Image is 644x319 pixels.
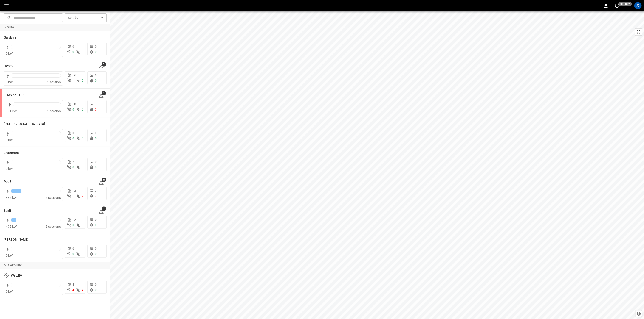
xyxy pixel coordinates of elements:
[6,52,13,55] span: 0 kW
[82,252,83,256] span: 0
[72,131,74,135] span: 0
[72,252,74,256] span: 0
[95,223,97,227] span: 0
[82,223,83,227] span: 0
[95,50,97,54] span: 0
[72,136,74,140] span: 0
[72,189,76,193] span: 13
[72,45,74,48] span: 0
[82,194,83,198] span: 2
[72,223,74,227] span: 0
[95,108,97,111] span: 3
[95,160,97,164] span: 0
[102,206,106,211] span: 1
[95,288,97,292] span: 0
[82,136,83,140] span: 0
[95,136,97,140] span: 0
[102,62,106,67] span: 1
[95,73,97,77] span: 0
[634,2,641,9] div: profile-icon
[47,109,61,113] span: 1 session
[47,80,61,84] span: 1 session
[6,225,17,228] span: 495 kW
[6,254,13,257] span: 0 kW
[4,237,28,242] h6: Vernon
[95,252,97,256] span: 0
[95,45,97,48] span: 0
[4,122,45,127] h6: Karma Center
[6,80,13,84] span: 0 kW
[4,179,11,184] h6: PoLB
[95,218,97,222] span: 0
[11,273,22,278] h6: WattEV
[95,165,97,169] span: 0
[72,288,74,292] span: 4
[4,264,22,267] strong: Out of View
[95,102,97,106] span: 7
[6,196,17,200] span: 885 kW
[72,194,74,198] span: 1
[4,26,15,29] strong: In View
[95,79,97,82] span: 0
[72,283,74,286] span: 4
[95,189,99,193] span: 23
[618,2,632,6] span: just now
[8,109,17,113] span: 91 kW
[82,165,83,169] span: 0
[82,50,83,54] span: 0
[72,50,74,54] span: 0
[72,79,74,82] span: 1
[95,131,97,135] span: 0
[82,79,83,82] span: 0
[72,165,74,169] span: 0
[45,196,61,200] span: 5 sessions
[82,108,83,111] span: 0
[72,102,76,106] span: 10
[45,225,61,228] span: 5 sessions
[72,247,74,250] span: 0
[102,178,106,182] span: 8
[102,91,106,95] span: 1
[95,247,97,250] span: 0
[6,138,13,142] span: 0 kW
[72,160,74,164] span: 2
[4,35,17,40] h6: Gardena
[4,208,11,213] h6: SanB
[4,64,15,69] h6: HWY65
[95,283,97,286] span: 0
[72,218,76,222] span: 12
[6,290,13,293] span: 0 kW
[110,11,644,319] canvas: Map
[4,150,19,155] h6: Livermore
[6,93,24,98] h6: HWY65-DER
[613,2,621,9] button: set refresh interval
[95,194,97,198] span: 4
[6,167,13,171] span: 0 kW
[72,108,74,111] span: 0
[82,288,83,292] span: 4
[72,73,76,77] span: 16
